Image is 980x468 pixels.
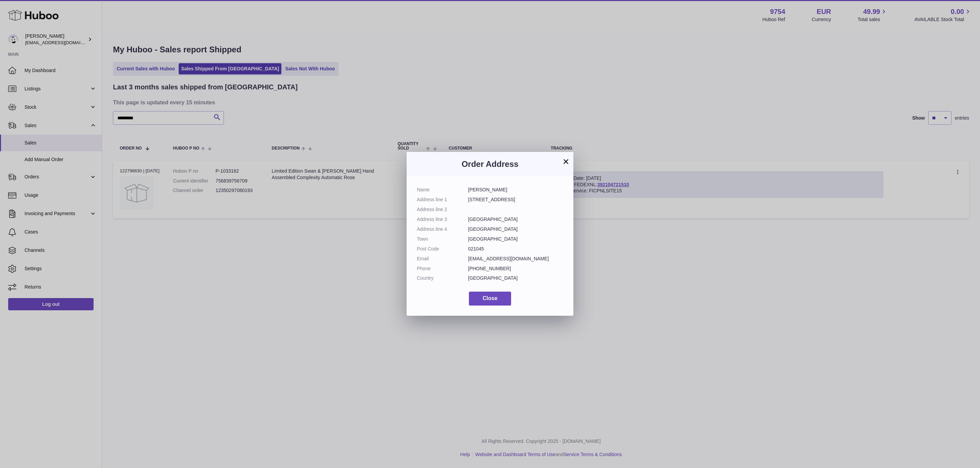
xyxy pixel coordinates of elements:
[417,206,468,213] dt: Address line 2
[417,187,468,193] dt: Name
[417,275,468,281] dt: Country
[417,196,468,203] dt: Address line 1
[468,256,563,262] dd: [EMAIL_ADDRESS][DOMAIN_NAME]
[468,226,563,232] dd: [GEOGRAPHIC_DATA]
[417,246,468,252] dt: Post Code
[468,196,563,203] dd: [STREET_ADDRESS]
[562,157,570,166] button: ×
[417,159,563,170] h3: Order Address
[469,292,511,306] button: Close
[468,236,563,242] dd: [GEOGRAPHIC_DATA]
[417,216,468,223] dt: Address line 3
[468,216,563,223] dd: [GEOGRAPHIC_DATA]
[417,236,468,242] dt: Town
[483,295,497,301] span: Close
[417,256,468,262] dt: Email
[468,246,563,252] dd: 021045
[468,265,563,272] dd: [PHONE_NUMBER]
[468,187,563,193] dd: [PERSON_NAME]
[468,275,563,281] dd: [GEOGRAPHIC_DATA]
[417,265,468,272] dt: Phone
[417,226,468,232] dt: Address line 4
